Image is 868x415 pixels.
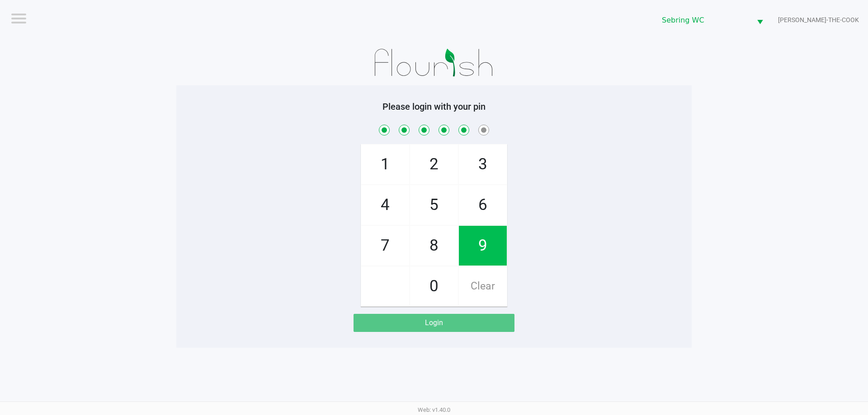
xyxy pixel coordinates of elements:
[410,266,458,306] span: 0
[418,406,450,413] span: Web: v1.40.0
[361,226,409,266] span: 7
[410,145,458,184] span: 2
[410,185,458,225] span: 5
[662,15,746,26] span: Sebring WC
[459,145,507,184] span: 3
[459,185,507,225] span: 6
[183,101,685,112] h5: Please login with your pin
[778,15,859,25] span: [PERSON_NAME]-THE-COOK
[751,9,769,31] button: Select
[361,145,409,184] span: 1
[459,266,507,306] span: Clear
[459,226,507,266] span: 9
[361,185,409,225] span: 4
[410,226,458,266] span: 8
